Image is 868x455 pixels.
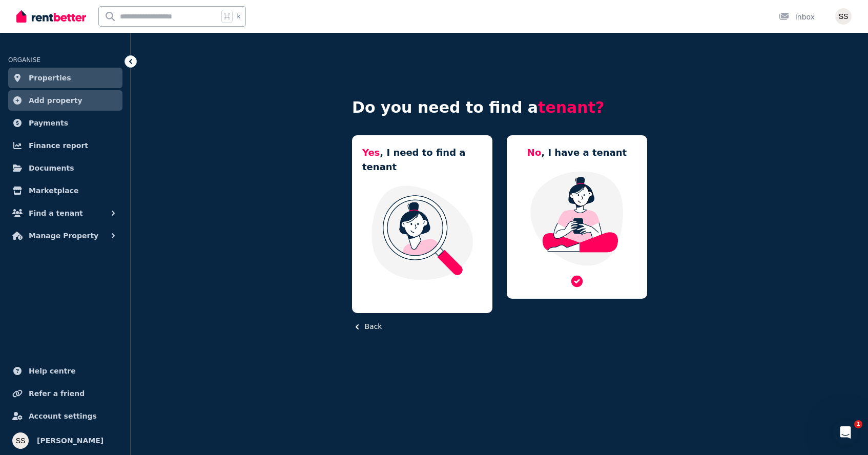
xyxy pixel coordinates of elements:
span: k [237,12,240,20]
span: 1 [854,420,862,428]
a: Properties [8,68,122,88]
span: Finance report [29,139,88,152]
span: Find a tenant [29,207,83,219]
span: ORGANISE [8,56,40,64]
span: Payments [29,117,68,129]
span: Refer a friend [29,387,85,400]
h5: , I need to find a tenant [362,146,482,174]
button: Back [352,321,382,332]
img: Manage my property [517,170,637,266]
a: Help centre [8,361,122,381]
a: Add property [8,90,122,111]
span: Help centre [29,365,76,377]
img: I need a tenant [362,184,482,281]
span: Properties [29,72,71,84]
h5: , I have a tenant [527,146,627,160]
a: Finance report [8,135,122,156]
span: Yes [362,147,380,158]
a: Account settings [8,406,122,426]
span: Marketplace [29,184,78,197]
img: RentBetter [16,9,86,24]
img: Shashanka Saurav [835,8,852,25]
span: Documents [29,162,74,174]
iframe: Intercom live chat [833,420,858,445]
span: [PERSON_NAME] [37,435,104,447]
span: tenant? [538,98,604,116]
a: Refer a friend [8,383,122,404]
span: No [527,147,541,158]
button: Manage Property [8,225,122,246]
span: Manage Property [29,230,98,242]
div: Inbox [779,12,815,22]
a: Payments [8,113,122,133]
a: Marketplace [8,180,122,201]
a: Documents [8,158,122,178]
button: Find a tenant [8,203,122,223]
span: Add property [29,94,82,107]
span: Account settings [29,410,97,422]
img: Shashanka Saurav [12,432,29,449]
h4: Do you need to find a [352,98,647,117]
